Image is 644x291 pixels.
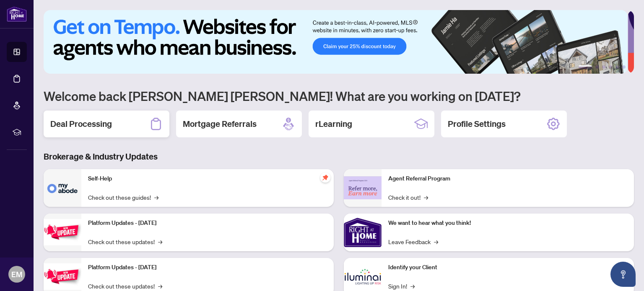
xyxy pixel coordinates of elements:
[388,281,415,291] a: Sign In!→
[44,263,81,290] img: Platform Updates - July 8, 2025
[44,219,81,245] img: Platform Updates - July 21, 2025
[388,193,428,202] a: Check it out!→
[183,118,257,130] h2: Mortgage Referrals
[579,65,592,69] button: 1
[610,262,636,287] button: Open asap
[44,151,634,162] h3: Brokerage & Industry Updates
[44,88,634,104] h1: Welcome back [PERSON_NAME] [PERSON_NAME]! What are you working on [DATE]?
[602,65,605,69] button: 3
[11,268,22,280] span: EM
[344,176,382,199] img: Agent Referral Program
[615,65,619,69] button: 5
[410,281,415,291] span: →
[7,6,27,22] img: logo
[434,237,438,246] span: →
[158,237,162,246] span: →
[315,118,352,130] h2: rLearning
[158,281,162,291] span: →
[88,193,158,202] a: Check out these guides!→
[44,169,81,207] img: Self-Help
[388,174,627,183] p: Agent Referral Program
[44,10,628,74] img: Slide 0
[88,237,162,246] a: Check out these updates!→
[424,193,428,202] span: →
[88,219,327,228] p: Platform Updates - [DATE]
[388,237,438,246] a: Leave Feedback→
[88,263,327,272] p: Platform Updates - [DATE]
[388,263,627,272] p: Identify your Client
[595,65,599,69] button: 2
[88,174,327,183] p: Self-Help
[609,65,612,69] button: 4
[344,214,382,251] img: We want to hear what you think!
[50,118,112,130] h2: Deal Processing
[448,118,506,130] h2: Profile Settings
[154,193,158,202] span: →
[388,219,627,228] p: We want to hear what you think!
[88,281,162,291] a: Check out these updates!→
[622,65,626,69] button: 6
[320,173,330,183] span: pushpin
